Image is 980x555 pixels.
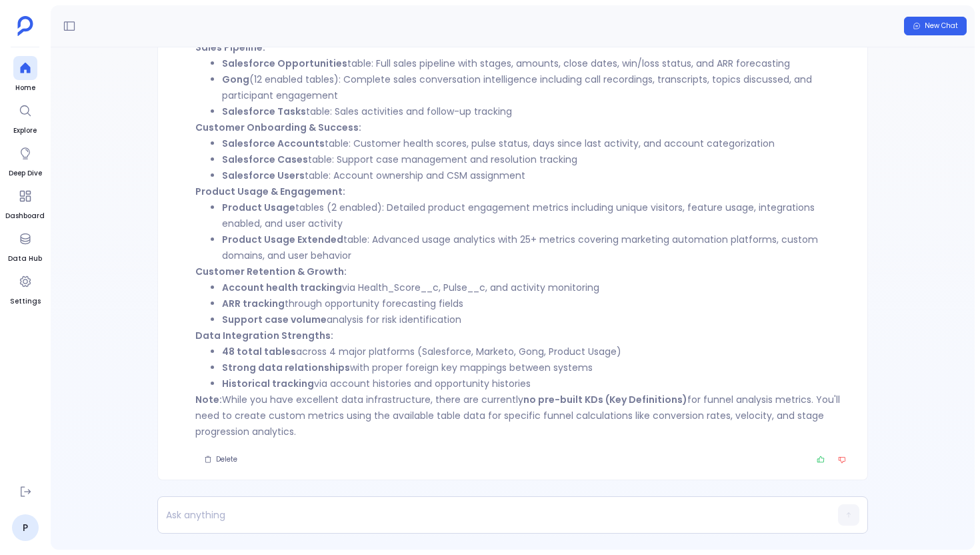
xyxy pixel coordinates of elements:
li: table: Advanced usage analytics with 25+ metrics covering marketing automation platforms, custom ... [222,231,851,263]
strong: Data Integration Strengths: [195,329,333,342]
strong: Salesforce Tasks [222,105,306,118]
a: Home [13,56,37,93]
li: via account histories and opportunity histories [222,376,851,392]
strong: Product Usage & Engagement: [195,185,345,198]
strong: Support case volume [222,313,327,326]
strong: Salesforce Accounts [222,137,325,150]
strong: ARR tracking [222,297,285,310]
li: table: Customer health scores, pulse status, days since last activity, and account categorization [222,135,851,151]
span: Home [13,83,37,93]
button: Delete [195,450,246,469]
a: Explore [13,99,37,136]
strong: Strong data relationships [222,361,350,374]
li: (12 enabled tables): Complete sales conversation intelligence including call recordings, transcri... [222,71,851,103]
li: via Health_Score__c, Pulse__c, and activity monitoring [222,280,851,296]
span: Settings [10,296,41,307]
li: analysis for risk identification [222,312,851,328]
strong: Product Usage Extended [222,233,343,246]
a: Data Hub [8,227,42,264]
strong: Customer Retention & Growth: [195,265,347,278]
span: Data Hub [8,253,42,264]
span: New Chat [925,21,958,31]
a: P [12,514,39,541]
strong: Product Usage [222,201,295,214]
strong: Salesforce Cases [222,153,308,166]
strong: Note: [195,393,222,406]
span: Dashboard [5,211,45,221]
li: table: Support case management and resolution tracking [222,151,851,167]
strong: Account health tracking [222,281,342,294]
span: Delete [216,455,237,464]
strong: Gong [222,73,249,86]
span: Deep Dive [9,168,42,179]
a: Settings [10,269,41,307]
strong: Salesforce Opportunities [222,57,347,70]
strong: Salesforce Users [222,169,305,182]
strong: Customer Onboarding & Success: [195,121,361,134]
li: with proper foreign key mappings between systems [222,360,851,376]
strong: Sales Pipeline: [195,41,265,54]
span: Explore [13,125,37,136]
li: table: Sales activities and follow-up tracking [222,103,851,119]
li: table: Full sales pipeline with stages, amounts, close dates, win/loss status, and ARR forecasting [222,55,851,71]
strong: no pre-built KDs (Key Definitions) [523,393,687,406]
li: through opportunity forecasting fields [222,296,851,312]
strong: 48 total tables [222,345,296,358]
p: While you have excellent data infrastructure, there are currently for funnel analysis metrics. Yo... [195,392,851,440]
li: tables (2 enabled): Detailed product engagement metrics including unique visitors, feature usage,... [222,199,851,231]
img: petavue logo [17,16,33,36]
button: New Chat [904,17,967,35]
a: Dashboard [5,184,45,221]
a: Deep Dive [9,141,42,179]
li: across 4 major platforms (Salesforce, Marketo, Gong, Product Usage) [222,344,851,360]
strong: Historical tracking [222,377,314,390]
li: table: Account ownership and CSM assignment [222,167,851,183]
